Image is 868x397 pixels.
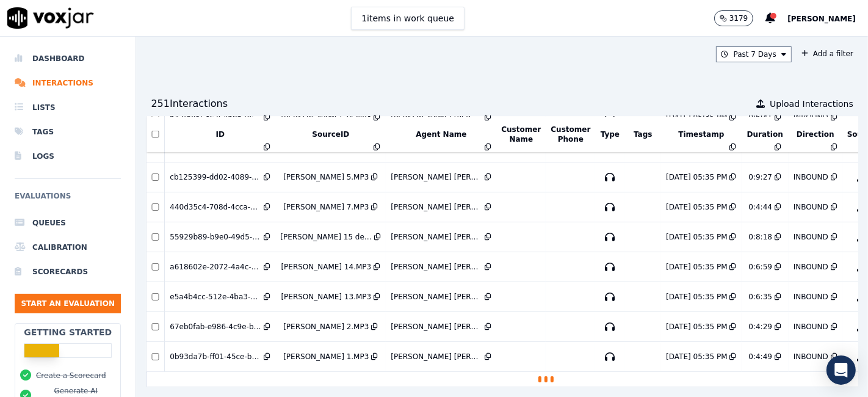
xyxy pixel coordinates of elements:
div: INBOUND [794,262,828,272]
a: Scorecards [15,260,121,284]
div: [DATE] 05:35 PM [666,352,727,362]
span: Upload Interactions [770,98,853,110]
div: [PERSON_NAME] [PERSON_NAME] [391,262,482,272]
button: ID [216,129,225,139]
div: [PERSON_NAME] [PERSON_NAME] [391,172,482,182]
button: SourceID [312,129,349,139]
button: Type [601,129,620,139]
div: 0:8:18 [748,232,772,242]
a: Interactions [15,71,121,95]
div: [PERSON_NAME] 2.MP3 [283,322,369,332]
div: a618602e-2072-4a4c-a9eb-3a7c5c5773fb [170,262,261,272]
div: INBOUND [794,322,828,332]
button: Customer Phone [551,125,590,144]
div: 0b93da7b-ff01-45ce-bdf0-afb24d5349bd [170,352,261,362]
div: [PERSON_NAME] [PERSON_NAME] [391,232,482,242]
h2: Getting Started [24,326,112,338]
div: e5a4b4cc-512e-4ba3-95ca-925ce6ffd3ab [170,292,261,302]
div: 0:4:29 [748,322,772,332]
button: Timestamp [678,129,724,139]
div: [PERSON_NAME] 14.MP3 [281,262,371,272]
div: [PERSON_NAME] 13.MP3 [281,292,371,302]
div: 251 Interaction s [151,97,228,111]
a: Dashboard [15,46,121,71]
div: INBOUND [794,292,828,302]
button: 3179 [714,10,766,26]
div: 0:6:59 [748,262,772,272]
div: [DATE] 05:35 PM [666,232,727,242]
button: [PERSON_NAME] [787,11,868,26]
button: Start an Evaluation [15,294,121,313]
button: Agent Name [416,129,466,139]
button: Add a filter [797,46,858,61]
div: INBOUND [794,352,828,362]
img: voxjar logo [7,7,94,29]
div: [PERSON_NAME] [PERSON_NAME] [391,292,482,302]
div: [DATE] 05:35 PM [666,172,727,182]
a: Logs [15,144,121,169]
button: Past 7 Days [716,46,792,62]
button: Direction [797,129,834,139]
div: 0:9:27 [748,172,772,182]
p: 3179 [729,13,748,23]
div: 440d35c4-708d-4cca-929f-79087446a938 [170,202,261,212]
div: [DATE] 05:35 PM [666,322,727,332]
span: [PERSON_NAME] [787,15,856,23]
div: 55929b89-b9e0-49d5-9626-f43896295ead [170,232,261,242]
div: 0:4:44 [748,202,772,212]
div: cb125399-dd02-4089-a7a9-b990517c8adb [170,172,261,182]
div: INBOUND [794,202,828,212]
button: Duration [747,129,783,139]
a: Queues [15,211,121,235]
button: 1items in work queue [351,7,465,30]
button: Tags [634,129,652,139]
div: [DATE] 05:35 PM [666,262,727,272]
div: 0:6:35 [748,292,772,302]
button: Upload Interactions [756,98,853,110]
div: [PERSON_NAME] [PERSON_NAME] [391,202,482,212]
div: [DATE] 05:35 PM [666,292,727,302]
div: [PERSON_NAME] [PERSON_NAME] [391,352,482,362]
div: [PERSON_NAME] 7.MP3 [283,202,369,212]
button: Customer Name [501,125,541,144]
div: [PERSON_NAME] [PERSON_NAME] [391,322,482,332]
button: Create a Scorecard [36,371,106,381]
div: [PERSON_NAME] 1.MP3 [283,352,369,362]
a: Calibration [15,235,121,260]
div: 67eb0fab-e986-4c9e-b1a0-15d4d0f82aa4 [170,322,261,332]
button: 3179 [714,10,754,26]
div: INBOUND [794,172,828,182]
div: [DATE] 05:35 PM [666,202,727,212]
div: INBOUND [794,232,828,242]
div: [PERSON_NAME] 15 detección..MP3 [280,232,372,242]
h6: Evaluations [15,189,121,211]
a: Tags [15,120,121,144]
div: 0:4:49 [748,352,772,362]
div: [PERSON_NAME] 5.MP3 [283,172,369,182]
div: Open Intercom Messenger [826,355,856,385]
a: Lists [15,95,121,120]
